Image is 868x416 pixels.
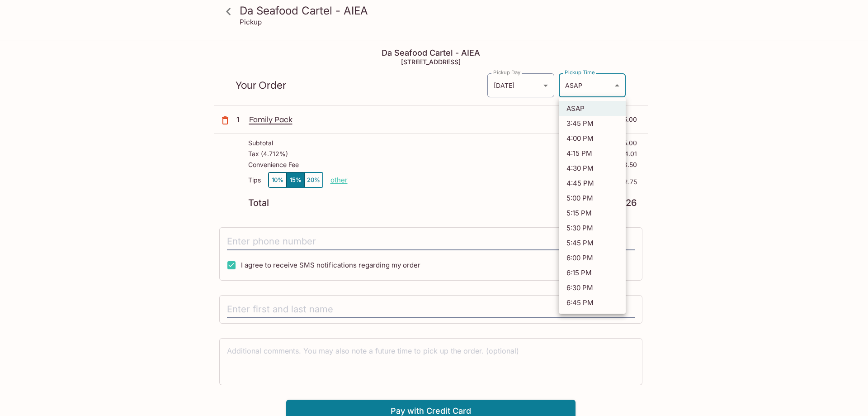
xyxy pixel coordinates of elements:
li: 5:45 PM [559,235,626,250]
li: 3:45 PM [559,116,626,131]
li: 4:00 PM [559,131,626,146]
li: 5:00 PM [559,191,626,206]
li: ASAP [559,101,626,116]
li: 6:45 PM [559,295,626,310]
li: 6:00 PM [559,250,626,265]
li: 5:30 PM [559,220,626,235]
li: 4:45 PM [559,176,626,191]
li: 4:15 PM [559,146,626,161]
li: 4:30 PM [559,161,626,176]
li: 5:15 PM [559,206,626,220]
li: 6:30 PM [559,280,626,295]
li: 6:15 PM [559,265,626,280]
